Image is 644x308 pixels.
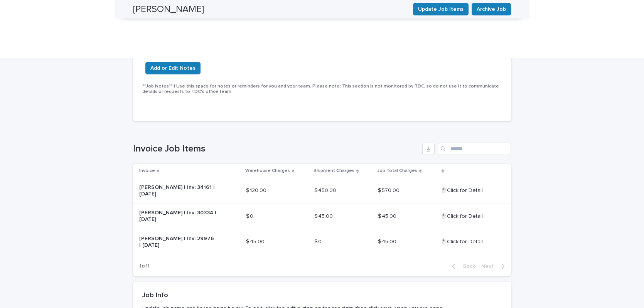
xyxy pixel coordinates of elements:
[246,212,255,220] p: $ 0
[377,167,417,175] p: Job Total Charges
[246,186,268,194] p: $ 120.00
[418,5,464,13] span: Update Job Items
[481,264,498,269] span: Next
[440,212,484,220] p: 🖱️Click for Detail
[378,186,401,194] p: $ 570.00
[142,84,499,94] span: **Job Notes** | Use this space for notes or reminders for you and your team. Please note: This se...
[314,237,323,245] p: $ 0
[150,64,196,72] span: Add or Edit Notes
[133,4,204,15] h2: [PERSON_NAME]
[413,3,469,15] button: Update Job Items
[145,62,201,74] button: Add or Edit Notes
[440,237,484,245] p: 🖱️Click for Detail
[139,210,216,223] p: [PERSON_NAME] | Inv: 30334 | [DATE]
[133,178,511,204] tr: [PERSON_NAME] | Inv: 34161 | [DATE]$ 120.00$ 120.00 $ 450.00$ 450.00 $ 570.00$ 570.00 🖱️Click for...
[139,184,216,197] p: [PERSON_NAME] | Inv: 34161 | [DATE]
[378,237,398,245] p: $ 45.00
[446,263,478,270] button: Back
[142,291,168,300] h2: Job Info
[139,236,216,249] p: [PERSON_NAME] | Inv: 29976 | [DATE]
[133,143,419,155] h1: Invoice Job Items
[246,237,266,245] p: $ 45.00
[314,186,338,194] p: $ 450.00
[478,263,511,270] button: Next
[314,212,334,220] p: $ 45.00
[472,3,511,15] button: Archive Job
[314,167,354,175] p: Shipment Charges
[378,212,398,220] p: $ 45.00
[133,257,156,276] p: 1 of 1
[245,167,290,175] p: Warehouse Charges
[459,264,475,269] span: Back
[438,143,511,155] input: Search
[477,5,506,13] span: Archive Job
[440,186,484,194] p: 🖱️Click for Detail
[133,229,511,255] tr: [PERSON_NAME] | Inv: 29976 | [DATE]$ 45.00$ 45.00 $ 0$ 0 $ 45.00$ 45.00 🖱️Click for Detail🖱️Click...
[133,204,511,229] tr: [PERSON_NAME] | Inv: 30334 | [DATE]$ 0$ 0 $ 45.00$ 45.00 $ 45.00$ 45.00 🖱️Click for Detail🖱️Click...
[139,167,155,175] p: Invoice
